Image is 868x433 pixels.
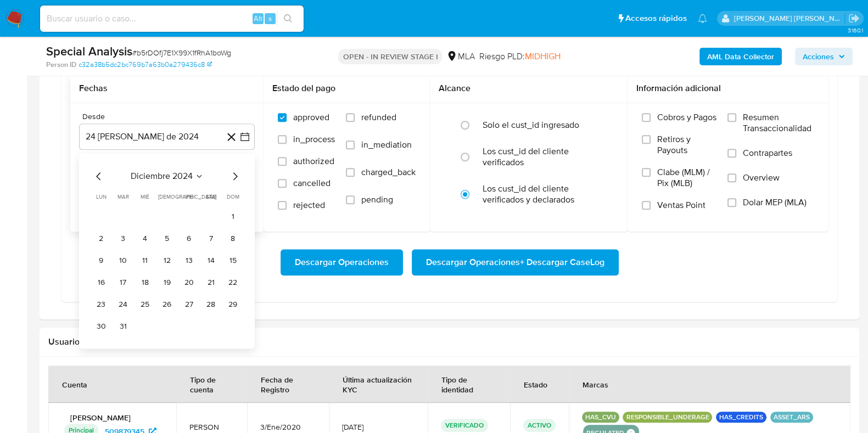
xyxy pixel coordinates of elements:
[79,60,212,70] a: c32a38b5dc2bc769b7a63b0a279436c8
[698,14,707,23] a: Notificaciones
[46,60,76,70] b: Person ID
[734,13,845,24] p: noelia.huarte@mercadolibre.com
[46,42,132,60] b: Special Analysis
[795,48,853,65] button: Acciones
[446,50,474,63] div: MLA
[277,11,299,26] button: search-icon
[699,48,782,65] button: AML Data Collector
[254,13,262,24] span: Alt
[524,50,560,63] span: MIDHIGH
[132,47,231,58] span: # b5rDOfj7E1X99X1fRhA1boWg
[48,336,850,347] h2: Usuarios Asociados
[625,13,687,24] span: Accesos rápidos
[707,48,774,65] b: AML Data Collector
[268,13,272,24] span: s
[847,26,863,35] span: 3.160.1
[848,13,860,24] a: Salir
[40,12,304,26] input: Buscar usuario o caso...
[479,50,560,63] span: Riesgo PLD:
[803,48,834,65] span: Acciones
[338,49,442,64] p: OPEN - IN REVIEW STAGE I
